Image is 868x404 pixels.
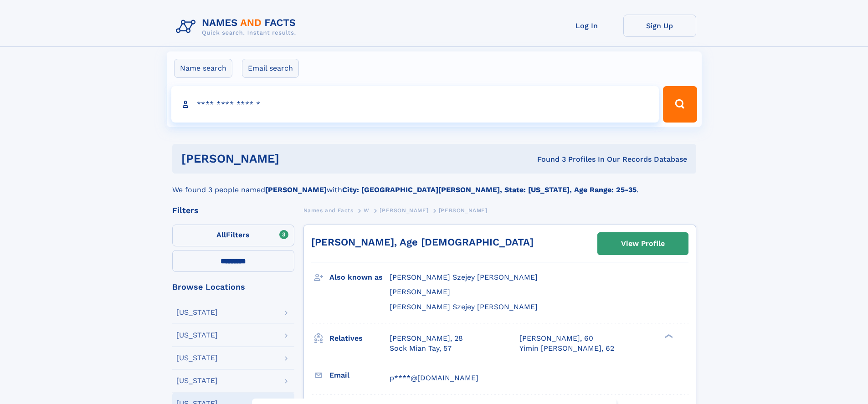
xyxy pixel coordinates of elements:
[265,185,327,194] b: [PERSON_NAME]
[171,86,659,123] input: search input
[311,236,534,248] a: [PERSON_NAME], Age [DEMOGRAPHIC_DATA]
[176,332,218,339] div: [US_STATE]
[172,283,294,291] div: Browse Locations
[172,206,294,215] div: Filters
[550,15,623,37] a: Log In
[519,343,614,353] a: Yimin [PERSON_NAME], 62
[390,333,463,343] a: [PERSON_NAME], 28
[623,15,696,37] a: Sign Up
[380,205,428,216] a: [PERSON_NAME]
[216,230,226,239] span: All
[172,225,294,246] label: Filters
[342,185,637,194] b: City: [GEOGRAPHIC_DATA][PERSON_NAME], State: [US_STATE], Age Range: 25-35
[181,153,408,164] h1: [PERSON_NAME]
[174,59,232,78] label: Name search
[380,207,428,214] span: [PERSON_NAME]
[303,205,354,216] a: Names and Facts
[364,207,370,214] span: W
[329,368,390,383] h3: Email
[390,343,452,353] a: Sock Mian Tay, 57
[663,333,673,339] div: ❯
[242,59,299,78] label: Email search
[176,377,218,384] div: [US_STATE]
[172,15,303,39] img: Logo Names and Facts
[390,287,450,296] span: [PERSON_NAME]
[621,233,665,254] div: View Profile
[598,233,688,255] a: View Profile
[390,273,538,281] span: [PERSON_NAME] Szejey [PERSON_NAME]
[329,331,390,346] h3: Relatives
[663,86,697,123] button: Search Button
[176,309,218,316] div: [US_STATE]
[176,354,218,362] div: [US_STATE]
[390,302,538,311] span: [PERSON_NAME] Szejey [PERSON_NAME]
[408,154,687,164] div: Found 3 Profiles In Our Records Database
[439,207,488,214] span: [PERSON_NAME]
[329,270,390,285] h3: Also known as
[172,174,696,195] div: We found 3 people named with .
[519,333,593,343] a: [PERSON_NAME], 60
[364,205,370,216] a: W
